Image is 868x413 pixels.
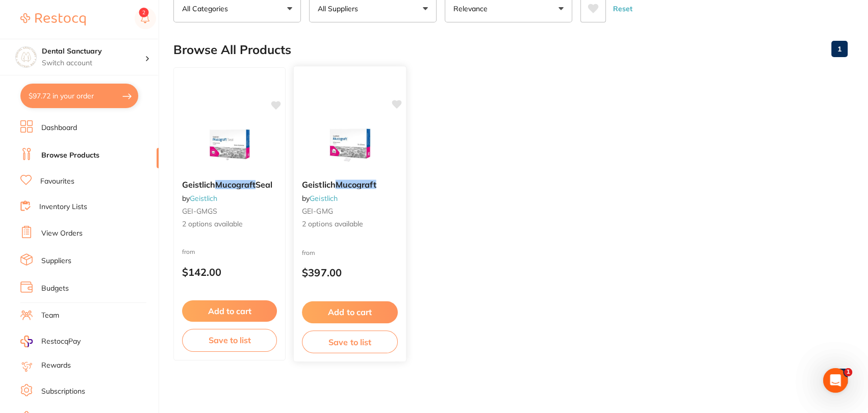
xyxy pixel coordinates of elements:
a: Geistlich [310,194,338,203]
a: 1 [831,39,848,59]
button: Add to cart [182,300,277,322]
a: Geistlich [190,194,217,203]
img: Restocq Logo [20,13,86,25]
h4: Dental Sanctuary [42,46,145,57]
a: Browse Products [41,150,99,161]
img: RestocqPay [20,335,33,347]
button: Save to list [302,330,398,353]
p: All Suppliers [318,4,362,14]
span: by [182,194,217,203]
p: All Categories [182,4,232,14]
a: Subscriptions [41,386,85,397]
a: Team [41,311,59,321]
span: Geistlich [182,179,215,190]
span: 2 options available [182,219,277,229]
span: Seal [256,179,272,190]
span: from [302,248,315,256]
a: View Orders [41,228,83,239]
p: Switch account [42,58,145,68]
button: Save to list [182,329,277,351]
a: 1 [831,367,848,387]
span: 1 [844,368,852,376]
span: RestocqPay [41,337,81,347]
span: GEI-GMGS [182,206,217,216]
b: Geistlich Mucograft Seal [182,180,277,189]
a: Favourites [40,176,74,187]
h2: Browse All Products [173,43,291,57]
iframe: Intercom live chat [823,368,848,393]
a: Restocq Logo [20,8,86,31]
em: Mucograft [215,179,256,190]
a: Dashboard [41,123,77,133]
span: 2 options available [302,219,398,229]
a: Budgets [41,283,69,294]
p: Relevance [453,4,492,14]
button: Add to cart [302,301,398,323]
a: Rewards [41,360,71,371]
img: Geistlich Mucograft Seal [196,121,263,172]
button: $97.72 in your order [20,84,138,108]
a: Inventory Lists [39,202,87,212]
span: from [182,248,195,255]
span: Geistlich [302,179,336,189]
img: Geistlich Mucograft [316,120,383,171]
em: Mucograft [336,179,376,189]
a: Suppliers [41,256,71,266]
p: $142.00 [182,266,277,278]
span: GEI-GMG [302,206,333,215]
img: Dental Sanctuary [16,47,36,67]
p: $397.00 [302,267,398,278]
b: Geistlich Mucograft [302,179,398,189]
span: by [302,194,338,203]
a: RestocqPay [20,335,81,347]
